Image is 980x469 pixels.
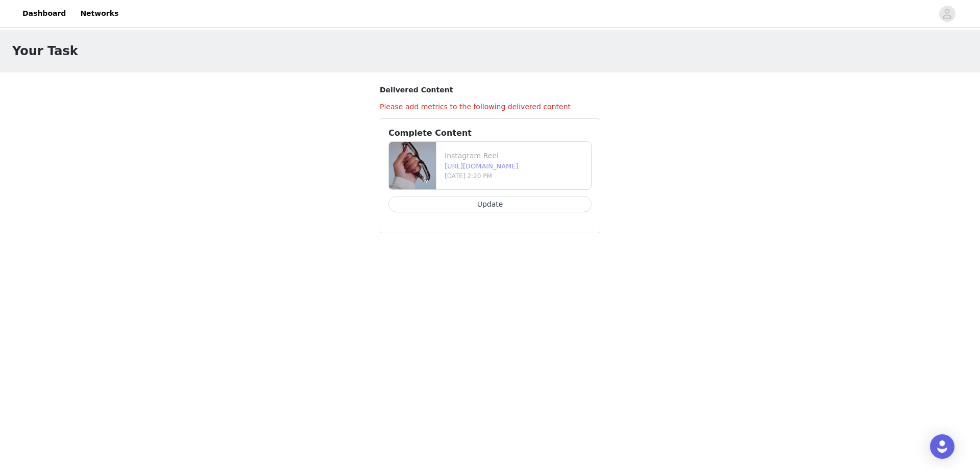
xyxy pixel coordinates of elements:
div: avatar [942,6,952,22]
a: [URL][DOMAIN_NAME] [445,162,519,170]
h1: Your Task [12,42,78,60]
a: Networks [74,2,125,25]
p: [DATE] 2:20 PM [445,171,587,181]
h3: Complete Content [388,127,592,139]
a: Dashboard [16,2,72,25]
p: Instagram Reel [445,151,587,161]
div: Open Intercom Messenger [930,434,954,459]
h3: Delivered Content [380,85,600,95]
h4: Please add metrics to the following delivered content [380,102,600,112]
button: Update [388,196,592,212]
img: file [389,142,436,189]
